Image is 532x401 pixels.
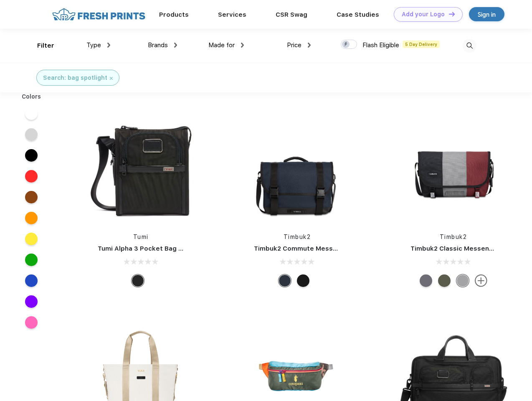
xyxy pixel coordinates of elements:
img: DT [449,12,455,16]
img: more.svg [475,274,487,287]
div: Eco Rind Pop [456,274,469,287]
img: dropdown.png [174,43,177,48]
a: Timbuk2 [284,233,311,240]
span: 5 Day Delivery [403,41,440,48]
div: Eco Army [438,274,451,287]
div: Search: bag spotlight [43,74,107,82]
div: Eco Army Pop [420,274,432,287]
div: Black [132,274,144,287]
a: Products [159,11,189,18]
div: Add your Logo [402,11,445,18]
img: fo%20logo%202.webp [50,7,148,22]
span: Flash Eligible [362,41,399,49]
div: Colors [15,92,48,101]
img: func=resize&h=266 [85,113,196,224]
a: Timbuk2 Commute Messenger Bag [254,245,366,252]
img: filter_cancel.svg [110,77,113,80]
img: func=resize&h=266 [398,113,509,224]
div: Sign in [478,10,496,19]
a: Tumi [133,233,149,240]
a: Timbuk2 [440,233,467,240]
div: Eco Nautical [279,274,291,287]
img: dropdown.png [107,43,110,48]
div: Eco Black [297,274,309,287]
img: func=resize&h=266 [241,113,352,224]
span: Made for [208,41,235,49]
span: Price [287,41,301,49]
span: Type [86,41,101,49]
a: Tumi Alpha 3 Pocket Bag Small [98,245,195,252]
div: Filter [37,41,54,51]
img: dropdown.png [241,43,244,48]
img: desktop_search.svg [463,39,476,53]
span: Brands [148,41,168,49]
a: Sign in [469,7,504,21]
img: dropdown.png [308,43,311,48]
a: Timbuk2 Classic Messenger Bag [410,245,514,252]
